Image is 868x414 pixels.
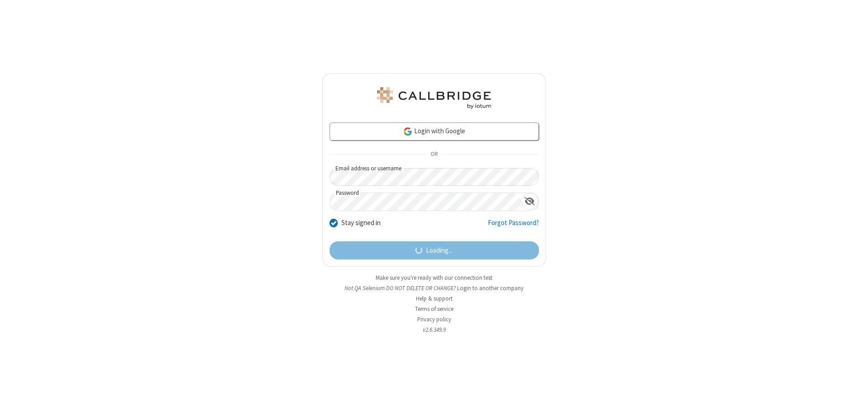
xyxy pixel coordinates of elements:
button: Loading... [330,241,539,259]
iframe: Chat [845,390,861,408]
label: Stay signed in [341,218,381,228]
button: Login to another company [457,284,524,292]
a: Make sure you're ready with our connection test [376,274,492,282]
li: Not QA Selenium DO NOT DELETE OR CHANGE? [322,284,546,292]
input: Password [330,193,521,211]
input: Email address or username [330,168,539,186]
a: Login with Google [330,122,539,141]
div: Show password [521,193,538,210]
span: OR [427,148,441,161]
a: Terms of service [415,305,453,313]
img: QA Selenium DO NOT DELETE OR CHANGE [375,87,493,109]
li: v2.6.349.9 [322,325,546,334]
span: Loading... [426,245,453,256]
a: Privacy policy [417,315,451,323]
a: Forgot Password? [488,218,539,235]
img: google-icon.png [403,127,413,136]
a: Help & support [416,295,453,302]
